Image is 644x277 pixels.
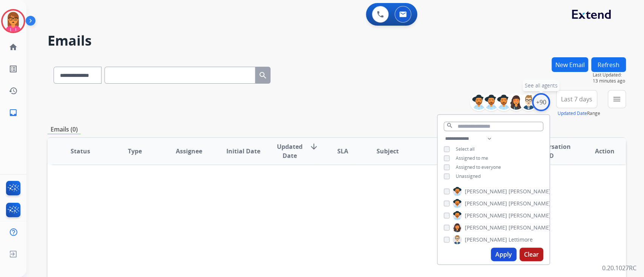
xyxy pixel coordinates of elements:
[456,164,501,170] span: Assigned to everyone
[128,147,142,156] span: Type
[465,224,507,231] span: [PERSON_NAME]
[552,57,588,72] button: New Email
[509,200,551,207] span: [PERSON_NAME]
[48,125,81,134] p: Emails (0)
[9,43,18,52] mat-icon: home
[456,155,488,161] span: Assigned to me
[337,147,348,156] span: SLA
[529,142,571,160] span: Conversation ID
[591,57,626,72] button: Refresh
[532,93,550,111] div: +90
[520,248,543,261] button: Clear
[9,64,18,73] mat-icon: list_alt
[71,147,90,156] span: Status
[465,236,507,243] span: [PERSON_NAME]
[465,200,507,207] span: [PERSON_NAME]
[176,147,202,156] span: Assignee
[612,95,621,104] mat-icon: menu
[593,72,626,78] span: Last Updated:
[509,236,533,243] span: Lettimore
[377,147,399,156] span: Subject
[226,147,260,156] span: Initial Date
[465,212,507,219] span: [PERSON_NAME]
[593,78,626,84] span: 13 minutes ago
[465,188,507,195] span: [PERSON_NAME]
[3,11,24,32] img: avatar
[525,82,558,89] span: See all agents
[456,173,481,179] span: Unassigned
[48,33,626,48] h2: Emails
[491,248,516,261] button: Apply
[309,142,318,151] mat-icon: arrow_downward
[509,188,551,195] span: [PERSON_NAME]
[446,122,453,129] mat-icon: search
[558,110,587,116] button: Updated Date
[277,142,303,160] span: Updated Date
[509,224,551,231] span: [PERSON_NAME]
[572,138,626,164] th: Action
[456,146,475,152] span: Select all
[258,71,267,80] mat-icon: search
[602,263,636,272] p: 0.20.1027RC
[9,86,18,95] mat-icon: history
[556,90,597,108] button: Last 7 days
[561,98,592,101] span: Last 7 days
[9,108,18,117] mat-icon: inbox
[558,110,600,116] span: Range
[509,212,551,219] span: [PERSON_NAME]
